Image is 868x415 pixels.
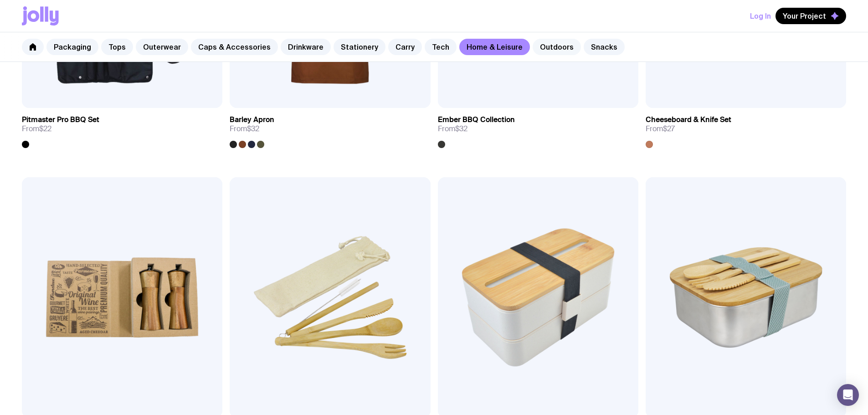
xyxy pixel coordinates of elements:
button: Your Project [776,8,846,24]
a: Cheeseboard & Knife SetFrom$27 [646,108,846,148]
a: Tops [101,39,133,55]
span: $27 [663,124,675,133]
a: Drinkware [281,39,331,55]
a: Pitmaster Pro BBQ SetFrom$22 [22,108,222,148]
a: Outerwear [136,39,188,55]
a: Caps & Accessories [191,39,278,55]
a: Packaging [46,39,98,55]
span: From [230,124,259,133]
a: Outdoors [533,39,581,55]
span: $22 [39,124,51,133]
a: Home & Leisure [459,39,530,55]
span: Your Project [783,11,826,20]
h3: Ember BBQ Collection [438,115,515,124]
span: From [646,124,675,133]
span: $32 [455,124,467,133]
h3: Pitmaster Pro BBQ Set [22,115,99,124]
a: Stationery [334,39,385,55]
a: Ember BBQ CollectionFrom$32 [438,108,638,148]
h3: Barley Apron [230,115,274,124]
div: Open Intercom Messenger [837,384,859,406]
a: Carry [388,39,422,55]
a: Snacks [584,39,625,55]
h3: Cheeseboard & Knife Set [646,115,731,124]
a: Barley ApronFrom$32 [230,108,430,148]
span: From [438,124,467,133]
span: $32 [247,124,259,133]
button: Log In [750,8,771,24]
a: Tech [425,39,457,55]
span: From [22,124,51,133]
